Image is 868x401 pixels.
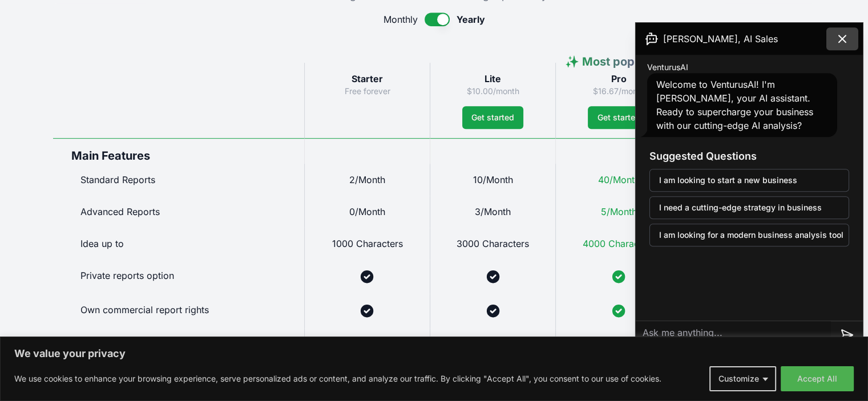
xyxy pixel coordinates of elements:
[709,366,776,391] button: Customize
[649,196,849,219] button: I need a cutting-edge strategy in business
[462,106,523,129] button: Get started
[588,106,649,129] button: Get started
[457,13,485,26] span: Yearly
[471,112,514,123] span: Get started
[14,372,661,386] p: We use cookies to enhance your browsing experience, serve personalized ads or content, and analyz...
[656,79,813,131] span: Welcome to VenturusAI! I'm [PERSON_NAME], your AI assistant. Ready to supercharge your business w...
[457,238,529,249] span: 3000 Characters
[349,206,385,217] span: 0/Month
[439,86,546,97] p: $10.00/month
[647,62,688,73] span: VenturusAI
[663,32,778,46] span: [PERSON_NAME], AI Sales
[383,13,418,26] span: Monthly
[649,224,849,246] button: I am looking for a modern business analysis tool
[349,174,385,185] span: 2/Month
[781,366,854,391] button: Accept All
[314,86,421,97] p: Free forever
[332,238,402,249] span: 1000 Characters
[53,294,304,328] div: Own commercial report rights
[649,169,849,192] button: I am looking to start a new business
[582,238,655,249] span: 4000 Characters
[597,174,639,185] span: 40/Month
[53,228,304,260] div: Idea up to
[600,206,636,217] span: 5/Month
[14,347,854,361] p: We value your privacy
[597,112,640,123] span: Get started
[565,86,672,97] p: $16.67/month
[53,164,304,196] div: Standard Reports
[649,148,849,164] h3: Suggested Questions
[53,260,304,294] div: Private reports option
[475,206,511,217] span: 3/Month
[53,138,304,164] div: Main Features
[314,72,421,86] h3: Starter
[565,72,672,86] h3: Pro
[473,174,513,185] span: 10/Month
[564,55,672,68] span: ✨ Most popular ✨
[439,72,546,86] h3: Lite
[53,328,304,360] div: Advanced reports top-up price
[53,196,304,228] div: Advanced Reports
